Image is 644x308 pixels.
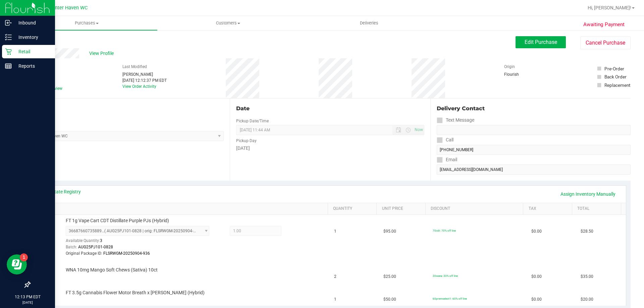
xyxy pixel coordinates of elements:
[66,245,77,249] span: Batch:
[351,20,387,26] span: Deliveries
[433,297,467,300] span: 60premselect1: 60% off line
[16,20,157,26] span: Purchases
[3,300,52,305] p: [DATE]
[122,77,167,83] div: [DATE] 12:12:37 PM EDT
[103,251,150,256] span: FLSRWGM-20250904-936
[20,253,28,261] iframe: Resource center unread badge
[5,63,12,69] inline-svg: Reports
[334,296,336,303] span: 1
[5,48,12,55] inline-svg: Retail
[529,206,570,211] a: Tax
[30,105,224,113] div: Location
[157,16,299,30] a: Customers
[437,145,631,155] input: Format: (999) 999-9999
[437,125,631,135] input: Format: (999) 999-9999
[504,64,515,70] label: Origin
[531,296,542,303] span: $0.00
[437,155,457,165] label: Email
[66,251,102,256] span: Original Package ID:
[383,273,396,280] span: $25.00
[383,228,396,235] span: $95.00
[12,33,52,41] p: Inventory
[588,5,631,10] span: Hi, [PERSON_NAME]!
[604,82,630,88] div: Replacement
[581,273,593,280] span: $35.00
[516,36,566,48] button: Edit Purchase
[7,254,27,274] iframe: Resource center
[66,267,158,273] span: WNA 10mg Mango Soft Chews (Sativa) 10ct
[581,296,593,303] span: $20.00
[433,229,456,232] span: 70cdt: 70% off line
[5,19,12,26] inline-svg: Inbound
[122,71,167,77] div: [PERSON_NAME]
[437,115,474,125] label: Text Message
[12,48,52,56] p: Retail
[433,274,458,278] span: 30wana: 30% off line
[581,228,593,235] span: $28.50
[66,236,217,249] div: Available Quantity:
[383,296,396,303] span: $50.00
[577,206,618,211] a: Total
[66,218,169,224] span: FT 1g Vape Cart CDT Distillate Purple PJs (Hybrid)
[89,50,116,57] span: View Profile
[580,37,631,49] button: Cancel Purchase
[504,71,538,77] div: Flourish
[66,290,205,296] span: FT 3.5g Cannabis Flower Motor Breath x [PERSON_NAME] (Hybrid)
[531,228,542,235] span: $0.00
[437,105,631,113] div: Delivery Contact
[531,273,542,280] span: $0.00
[556,188,620,200] a: Assign Inventory Manually
[236,118,269,124] label: Pickup Date/Time
[16,16,157,30] a: Purchases
[604,73,627,80] div: Back Order
[78,245,113,249] span: AUG25PJ101-0828
[158,20,298,26] span: Customers
[122,64,147,70] label: Last Modified
[431,206,521,211] a: Discount
[49,5,88,11] span: Winter Haven WC
[583,21,625,28] span: Awaiting Payment
[334,228,336,235] span: 1
[12,19,52,27] p: Inbound
[525,39,557,45] span: Edit Purchase
[40,206,325,211] a: SKU
[604,65,624,72] div: Pre-Order
[333,206,374,211] a: Quantity
[3,294,52,300] p: 12:13 PM EDT
[122,84,156,89] a: View Order Activity
[41,188,81,195] a: View State Registry
[382,206,423,211] a: Unit Price
[437,135,453,145] label: Call
[100,238,102,243] span: 3
[236,145,424,152] div: [DATE]
[5,34,12,41] inline-svg: Inventory
[334,273,336,280] span: 2
[236,138,257,144] label: Pickup Day
[236,105,424,113] div: Date
[299,16,440,30] a: Deliveries
[12,62,52,70] p: Reports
